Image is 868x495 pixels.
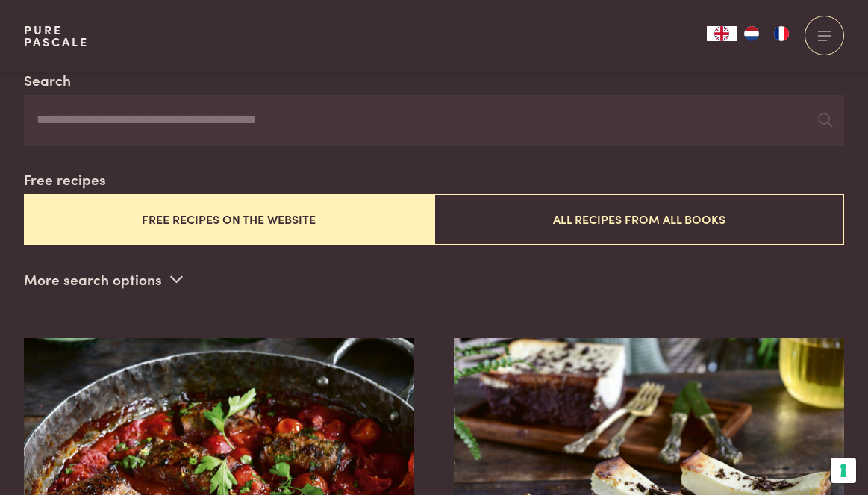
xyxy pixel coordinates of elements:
a: FR [766,26,796,41]
p: More search options [24,268,183,290]
button: All recipes from all books [434,194,845,244]
a: PurePascale [24,24,89,48]
aside: Language selected: English [707,26,796,41]
button: Your consent preferences for tracking technologies [831,458,856,483]
div: Language [707,26,737,41]
label: Free recipes [24,169,106,190]
ul: Language list [737,26,796,41]
label: Search [24,69,71,91]
button: Free recipes on the website [24,194,434,244]
a: NL [737,26,766,41]
a: EN [707,26,737,41]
